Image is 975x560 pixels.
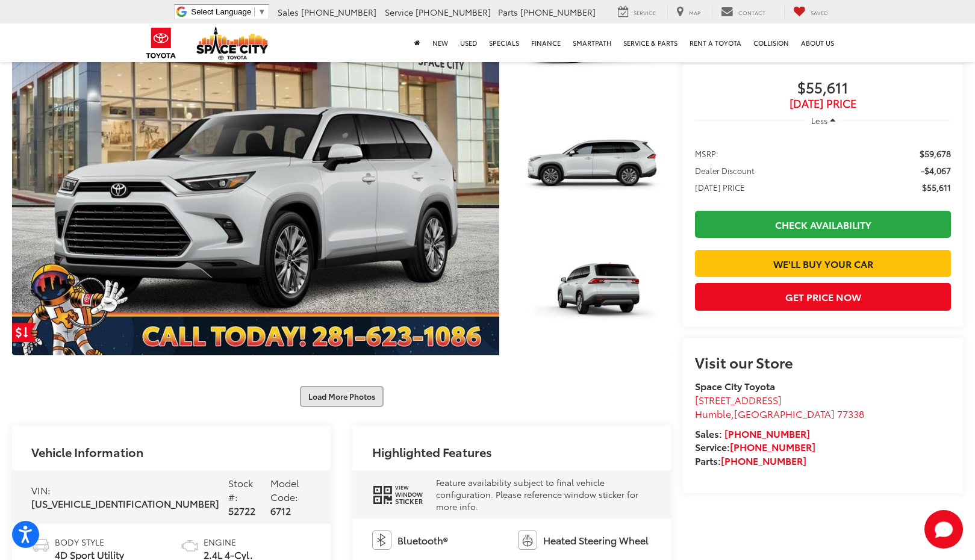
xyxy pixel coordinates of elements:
span: [PHONE_NUMBER] [416,6,491,18]
h2: Highlighted Features [372,445,492,458]
a: We'll Buy Your Car [695,250,951,277]
img: Space City Toyota [196,26,269,60]
a: SmartPath [567,23,617,62]
span: [DATE] PRICE [695,181,745,193]
button: Load More Photos [300,386,384,407]
span: Sales: [695,426,722,440]
img: 2025 Toyota Grand Highlander Platinum [511,235,672,356]
span: MSRP: [695,148,718,160]
a: Home [408,23,426,62]
a: Contact [712,5,774,19]
span: ▼ [258,7,266,16]
a: Check Availability [695,211,951,238]
img: Bluetooth® [372,530,391,550]
svg: Start Chat [924,510,963,549]
a: Rent a Toyota [684,23,747,62]
a: Expand Photo 3 [512,237,671,355]
span: Saved [811,8,828,16]
span: Dealer Discount [695,164,755,176]
span: 6712 [270,503,291,517]
a: Get Price Drop Alert [12,323,36,342]
a: [STREET_ADDRESS] Humble,[GEOGRAPHIC_DATA] 77338 [695,393,864,420]
span: Map [689,8,700,16]
span: Contact [738,8,765,16]
a: Service & Parts [617,23,684,62]
h2: Vehicle Information [31,445,143,458]
img: Toyota [139,23,184,63]
span: [STREET_ADDRESS] [695,393,782,406]
button: Less [805,110,841,131]
span: Body Style [55,536,124,548]
button: Toggle Chat Window [924,510,963,549]
a: Finance [525,23,567,62]
div: window sticker [372,484,424,505]
span: Feature availability subject to final vehicle configuration. Please reference window sticker for ... [436,476,638,512]
span: $59,678 [920,148,951,160]
span: [US_VEHICLE_IDENTIFICATION_NUMBER] [31,496,219,510]
span: [PHONE_NUMBER] [520,6,596,18]
a: [PHONE_NUMBER] [721,453,806,467]
a: [PHONE_NUMBER] [724,426,810,440]
span: ​ [254,7,255,16]
span: Model Code: [270,476,299,503]
span: Sales [278,6,299,18]
span: $55,611 [695,79,951,98]
span: VIN: [31,483,51,497]
span: Humble [695,406,731,420]
span: [GEOGRAPHIC_DATA] [734,406,835,420]
span: View [395,484,423,491]
img: 2025 Toyota Grand Highlander Platinum [511,110,672,231]
span: 52722 [228,503,255,517]
span: Service [385,6,413,18]
a: Select Language​ [191,7,266,16]
a: Specials [483,23,525,62]
span: Window [395,491,423,498]
a: My Saved Vehicles [784,5,837,19]
a: About Us [795,23,840,62]
span: Parts [498,6,518,18]
h2: Visit our Store [695,354,951,370]
a: New [426,23,454,62]
span: 77338 [837,406,864,420]
span: Stock #: [228,476,253,503]
span: Engine [204,536,311,548]
span: [DATE] Price [695,98,951,110]
a: Expand Photo 2 [512,111,671,230]
a: [PHONE_NUMBER] [730,440,815,453]
a: Service [609,5,665,19]
span: $55,611 [922,181,951,193]
a: Map [667,5,709,19]
span: -$4,067 [921,164,951,176]
strong: Service: [695,440,815,453]
strong: Parts: [695,453,806,467]
span: Heated Steering Wheel [543,534,649,547]
strong: Space City Toyota [695,379,775,393]
span: Service [634,8,656,16]
a: Used [454,23,483,62]
span: Less [811,115,827,126]
span: Bluetooth® [397,534,447,547]
a: Collision [747,23,795,62]
span: [PHONE_NUMBER] [301,6,376,18]
span: Select Language [191,7,251,16]
span: Sticker [395,498,423,505]
button: Get Price Now [695,283,951,310]
span: , [695,406,864,420]
img: Heated Steering Wheel [518,530,537,550]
